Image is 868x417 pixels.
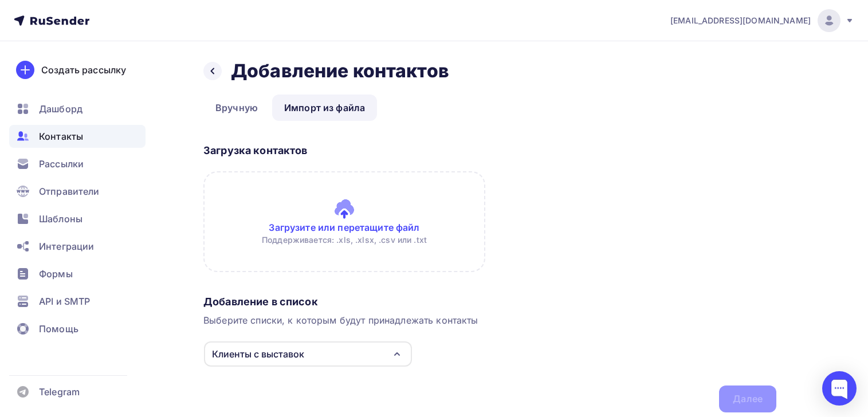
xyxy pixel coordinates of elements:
[39,385,80,399] span: Telegram
[39,129,83,143] span: Контакты
[9,152,146,175] a: Рассылки
[203,313,776,327] div: Выберите списки, к которым будут принадлежать контакты
[231,60,449,82] h2: Добавление контактов
[9,180,146,203] a: Отправители
[203,295,776,309] div: Добавление в список
[39,102,83,116] span: Дашборд
[203,144,776,158] div: Загрузка контактов
[39,294,90,308] span: API и SMTP
[9,125,146,148] a: Контакты
[212,347,304,361] div: Клиенты с выставок
[670,9,854,32] a: [EMAIL_ADDRESS][DOMAIN_NAME]
[272,95,377,121] a: Импорт из файла
[203,341,413,367] button: Клиенты с выставок
[203,95,270,121] a: Вручную
[39,184,100,198] span: Отправители
[670,15,811,26] span: [EMAIL_ADDRESS][DOMAIN_NAME]
[39,322,78,336] span: Помощь
[39,157,84,171] span: Рассылки
[9,97,146,120] a: Дашборд
[9,207,146,230] a: Шаблоны
[41,63,126,77] div: Создать рассылку
[39,239,94,253] span: Интеграции
[9,262,146,285] a: Формы
[39,212,83,226] span: Шаблоны
[39,267,73,281] span: Формы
